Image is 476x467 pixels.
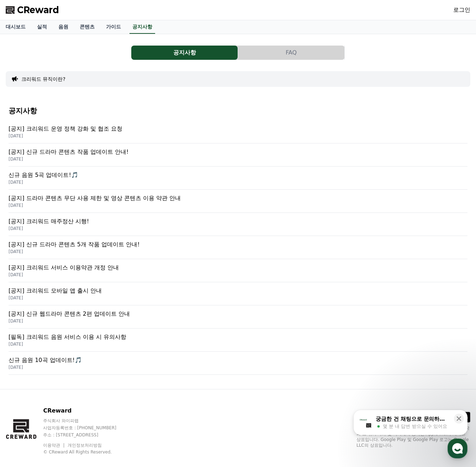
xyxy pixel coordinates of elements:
p: [DATE] [9,203,467,208]
p: [공지] 크리워드 모바일 앱 출시 안내 [9,287,467,295]
p: [공지] 크리워드 매주정산 시행! [9,217,467,226]
p: App Store, iCloud, iCloud Drive 및 iTunes Store는 미국과 그 밖의 나라 및 지역에서 등록된 Apple Inc.의 서비스 상표입니다. Goo... [356,425,470,448]
p: [DATE] [9,133,467,139]
a: 신규 음원 10곡 업데이트!🎵 [DATE] [9,352,467,375]
a: [공지] 크리워드 매주정산 시행! [DATE] [9,213,467,236]
a: 이용약관 [43,443,65,448]
p: [DATE] [9,318,467,324]
p: [공지] 신규 웹드라마 콘텐츠 2편 업데이트 안내 [9,310,467,318]
p: [공지] 크리워드 서비스 이용약관 개정 안내 [9,263,467,272]
p: [DATE] [9,249,467,255]
h4: 공지사항 [9,107,467,115]
a: 개인정보처리방침 [68,443,102,448]
a: 설정 [92,226,137,243]
p: [DATE] [9,179,467,185]
a: 가이드 [100,20,127,34]
p: 주식회사 와이피랩 [43,418,130,424]
p: [공지] 드라마 콘텐츠 무단 사용 제한 및 영상 콘텐츠 이용 약관 안내 [9,194,467,203]
a: 로그인 [453,6,470,14]
p: 사업자등록번호 : [PHONE_NUMBER] [43,425,130,431]
a: 음원 [53,20,74,34]
span: 홈 [22,236,27,242]
a: CReward [6,4,59,16]
span: 대화 [65,237,74,242]
p: [DATE] [9,295,467,301]
a: 실적 [31,20,53,34]
a: [공지] 신규 드라마 콘텐츠 5개 작품 업데이트 안내! [DATE] [9,236,467,259]
p: 신규 음원 5곡 업데이트!🎵 [9,171,467,179]
a: 공지사항 [131,46,238,60]
a: [공지] 신규 드라마 콘텐츠 작품 업데이트 안내! [DATE] [9,143,467,167]
a: [공지] 크리워드 서비스 이용약관 개정 안내 [DATE] [9,259,467,282]
a: 공지사항 [129,20,155,34]
p: [DATE] [9,341,467,347]
a: 대화 [47,226,92,243]
p: [DATE] [9,226,467,231]
p: [필독] 크리워드 음원 서비스 이용 시 유의사항 [9,333,467,341]
span: 설정 [110,236,118,242]
p: [공지] 크리워드 운영 정책 강화 및 협조 요청 [9,125,467,133]
p: [공지] 신규 드라마 콘텐츠 작품 업데이트 안내! [9,148,467,156]
button: FAQ [238,46,344,60]
a: [공지] 신규 웹드라마 콘텐츠 2편 업데이트 안내 [DATE] [9,305,467,329]
span: CReward [17,4,59,16]
a: 홈 [2,226,47,243]
a: 콘텐츠 [74,20,100,34]
p: [공지] 신규 드라마 콘텐츠 5개 작품 업데이트 안내! [9,240,467,249]
p: [DATE] [9,364,467,370]
a: [필독] 크리워드 음원 서비스 이용 시 유의사항 [DATE] [9,329,467,352]
p: © CReward All Rights Reserved. [43,449,130,455]
button: 공지사항 [131,46,238,60]
button: 크리워드 뮤직이란? [21,75,65,83]
a: [공지] 드라마 콘텐츠 무단 사용 제한 및 영상 콘텐츠 이용 약관 안내 [DATE] [9,190,467,213]
p: [DATE] [9,156,467,162]
p: [DATE] [9,272,467,278]
p: 신규 음원 10곡 업데이트!🎵 [9,356,467,364]
a: [공지] 크리워드 모바일 앱 출시 안내 [DATE] [9,282,467,305]
p: CReward [43,406,130,415]
p: 주소 : [STREET_ADDRESS] [43,432,130,438]
a: [공지] 크리워드 운영 정책 강화 및 협조 요청 [DATE] [9,120,467,143]
a: 신규 음원 5곡 업데이트!🎵 [DATE] [9,167,467,190]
